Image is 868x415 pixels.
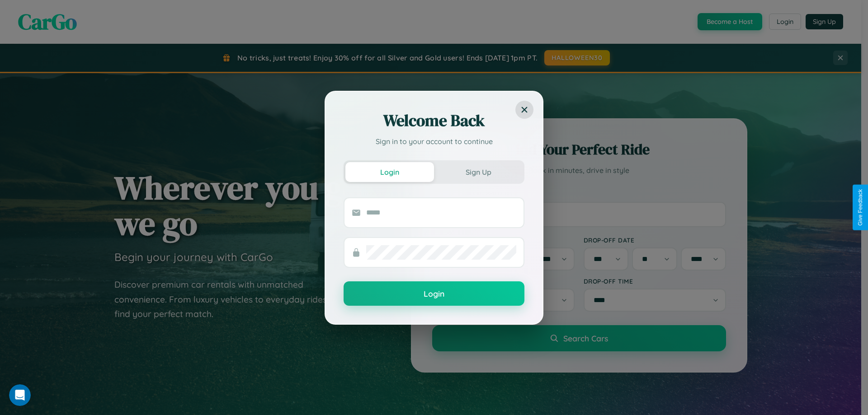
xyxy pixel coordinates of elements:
[344,281,524,306] button: Login
[434,162,523,182] button: Sign Up
[344,136,524,147] p: Sign in to your account to continue
[857,189,863,226] div: Give Feedback
[345,162,434,182] button: Login
[344,110,524,131] h2: Welcome Back
[9,384,31,406] iframe: Intercom live chat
